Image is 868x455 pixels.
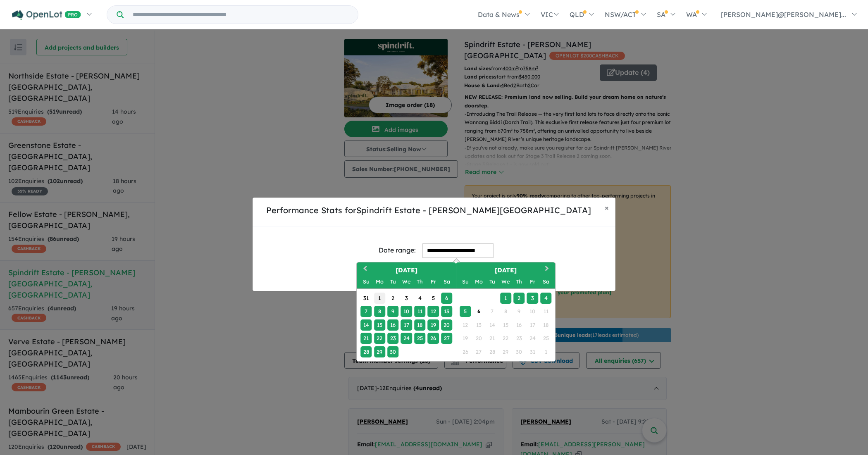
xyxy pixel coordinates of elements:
[500,276,511,287] div: Wednesday
[401,306,412,317] div: Choose Wednesday, September 10th, 2025
[441,306,452,317] div: Choose Saturday, September 13th, 2025
[500,319,511,331] div: Not available Wednesday, October 15th, 2025
[486,346,498,357] div: Not available Tuesday, October 28th, 2025
[605,203,609,212] span: ×
[428,293,439,304] div: Choose Friday, September 5th, 2025
[356,262,556,362] div: Choose Date
[387,333,398,344] div: Choose Tuesday, September 23rd, 2025
[401,333,412,344] div: Choose Wednesday, September 24th, 2025
[473,276,484,287] div: Monday
[379,245,416,256] div: Date range:
[374,306,385,317] div: Choose Monday, September 8th, 2025
[360,346,372,357] div: Choose Sunday, September 28th, 2025
[414,319,425,331] div: Choose Thursday, September 18th, 2025
[374,346,385,357] div: Choose Monday, September 29th, 2025
[360,306,372,317] div: Choose Sunday, September 7th, 2025
[374,319,385,331] div: Choose Monday, September 15th, 2025
[360,319,372,331] div: Choose Sunday, September 14th, 2025
[500,346,511,357] div: Not available Wednesday, October 29th, 2025
[513,319,525,331] div: Not available Thursday, October 16th, 2025
[374,333,385,344] div: Choose Monday, September 22nd, 2025
[441,319,452,331] div: Choose Saturday, September 20th, 2025
[259,204,598,217] h5: Performance Stats for Spindrift Estate - [PERSON_NAME][GEOGRAPHIC_DATA]
[460,319,471,331] div: Not available Sunday, October 12th, 2025
[357,266,456,275] h2: [DATE]
[486,319,498,331] div: Not available Tuesday, October 14th, 2025
[541,263,554,276] button: Next Month
[513,333,525,344] div: Not available Thursday, October 23rd, 2025
[460,333,471,344] div: Not available Sunday, October 19th, 2025
[486,276,498,287] div: Tuesday
[387,346,398,357] div: Choose Tuesday, September 30th, 2025
[513,306,525,317] div: Not available Thursday, October 9th, 2025
[486,333,498,344] div: Not available Tuesday, October 21st, 2025
[460,306,471,317] div: Choose Sunday, October 5th, 2025
[428,333,439,344] div: Choose Friday, September 26th, 2025
[540,276,551,287] div: Saturday
[527,346,538,357] div: Not available Friday, October 31st, 2025
[441,276,452,287] div: Saturday
[401,319,412,331] div: Choose Wednesday, September 17th, 2025
[414,333,425,344] div: Choose Thursday, September 25th, 2025
[473,306,484,317] div: Choose Monday, October 6th, 2025
[460,276,471,287] div: Sunday
[540,293,551,304] div: Choose Saturday, October 4th, 2025
[527,276,538,287] div: Friday
[428,306,439,317] div: Choose Friday, September 12th, 2025
[540,346,551,357] div: Not available Saturday, November 1st, 2025
[456,266,555,275] h2: [DATE]
[360,293,372,304] div: Choose Sunday, August 31st, 2025
[721,10,846,19] span: [PERSON_NAME]@[PERSON_NAME]...
[527,333,538,344] div: Not available Friday, October 24th, 2025
[401,293,412,304] div: Choose Wednesday, September 3rd, 2025
[428,276,439,287] div: Friday
[513,293,525,304] div: Choose Thursday, October 2nd, 2025
[401,276,412,287] div: Wednesday
[500,306,511,317] div: Not available Wednesday, October 8th, 2025
[527,319,538,331] div: Not available Friday, October 17th, 2025
[360,291,453,358] div: Month September, 2025
[527,293,538,304] div: Choose Friday, October 3rd, 2025
[387,293,398,304] div: Choose Tuesday, September 2nd, 2025
[473,346,484,357] div: Not available Monday, October 27th, 2025
[513,346,525,357] div: Not available Thursday, October 30th, 2025
[460,346,471,357] div: Not available Sunday, October 26th, 2025
[387,319,398,331] div: Choose Tuesday, September 16th, 2025
[500,333,511,344] div: Not available Wednesday, October 22nd, 2025
[459,291,553,358] div: Month October, 2025
[414,293,425,304] div: Choose Thursday, September 4th, 2025
[374,276,385,287] div: Monday
[360,276,372,287] div: Sunday
[358,263,371,276] button: Previous Month
[125,6,356,24] input: Try estate name, suburb, builder or developer
[360,333,372,344] div: Choose Sunday, September 21st, 2025
[473,319,484,331] div: Not available Monday, October 13th, 2025
[414,306,425,317] div: Choose Thursday, September 11th, 2025
[441,333,452,344] div: Choose Saturday, September 27th, 2025
[414,276,425,287] div: Thursday
[486,306,498,317] div: Not available Tuesday, October 7th, 2025
[428,319,439,331] div: Choose Friday, September 19th, 2025
[387,306,398,317] div: Choose Tuesday, September 9th, 2025
[12,10,81,20] img: Openlot PRO Logo White
[500,293,511,304] div: Choose Wednesday, October 1st, 2025
[387,276,398,287] div: Tuesday
[540,306,551,317] div: Not available Saturday, October 11th, 2025
[473,333,484,344] div: Not available Monday, October 20th, 2025
[513,276,525,287] div: Thursday
[374,293,385,304] div: Choose Monday, September 1st, 2025
[441,293,452,304] div: Choose Saturday, September 6th, 2025
[527,306,538,317] div: Not available Friday, October 10th, 2025
[540,319,551,331] div: Not available Saturday, October 18th, 2025
[540,333,551,344] div: Not available Saturday, October 25th, 2025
